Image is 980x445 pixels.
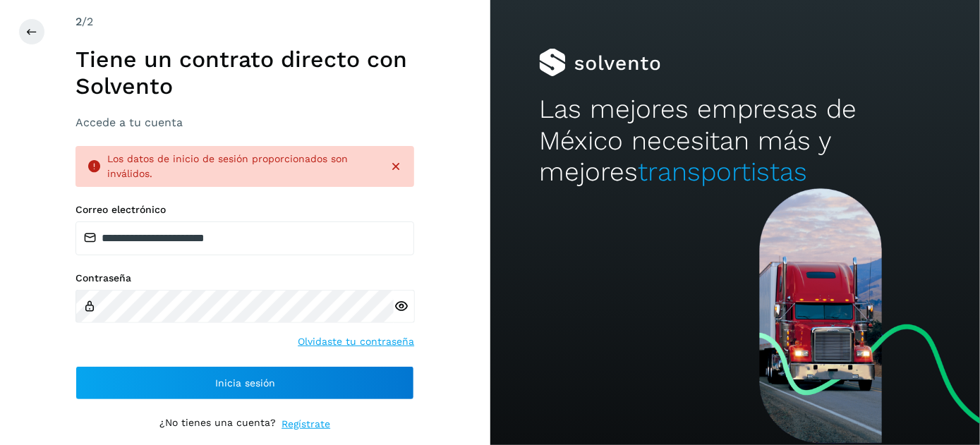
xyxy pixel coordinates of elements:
[75,366,414,400] button: Inicia sesión
[539,94,931,188] h2: Las mejores empresas de México necesitan más y mejores
[215,378,275,388] span: Inicia sesión
[75,204,414,216] label: Correo electrónico
[75,46,414,100] h1: Tiene un contrato directo con Solvento
[638,157,807,187] span: transportistas
[159,417,276,432] p: ¿No tienes una cuenta?
[75,15,82,28] span: 2
[75,116,414,129] h3: Accede a tu cuenta
[75,13,414,30] div: /2
[298,334,414,349] a: Olvidaste tu contraseña
[107,152,377,181] div: Los datos de inicio de sesión proporcionados son inválidos.
[282,417,330,432] a: Regístrate
[75,272,414,284] label: Contraseña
